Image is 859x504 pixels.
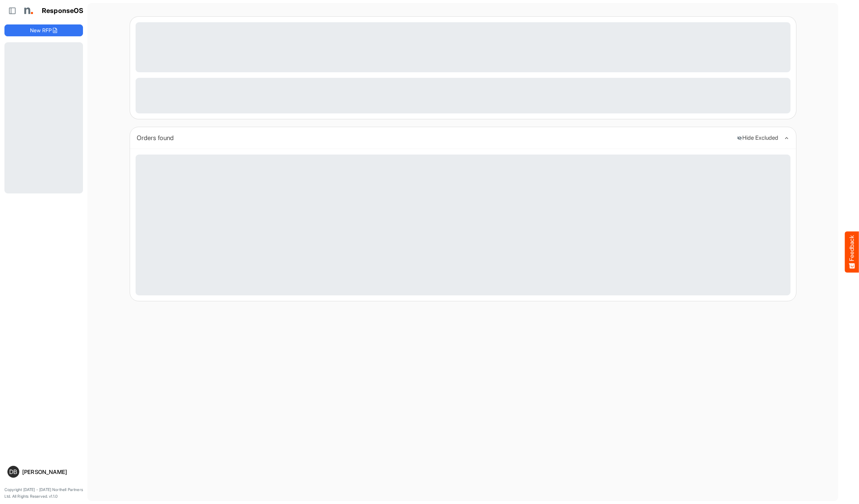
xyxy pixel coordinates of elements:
[20,3,35,18] img: Northell
[4,42,83,193] div: Loading...
[136,22,790,72] div: Loading...
[4,487,83,500] p: Copyright [DATE] - [DATE] Northell Partners Ltd. All Rights Reserved. v1.1.0
[737,135,778,141] button: Hide Excluded
[9,469,17,475] span: DB
[136,78,790,113] div: Loading...
[42,7,84,15] h1: ResponseOS
[136,155,790,295] div: Loading...
[4,24,83,36] button: New RFP
[22,469,80,475] div: [PERSON_NAME]
[845,232,859,273] button: Feedback
[137,133,731,143] div: Orders found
